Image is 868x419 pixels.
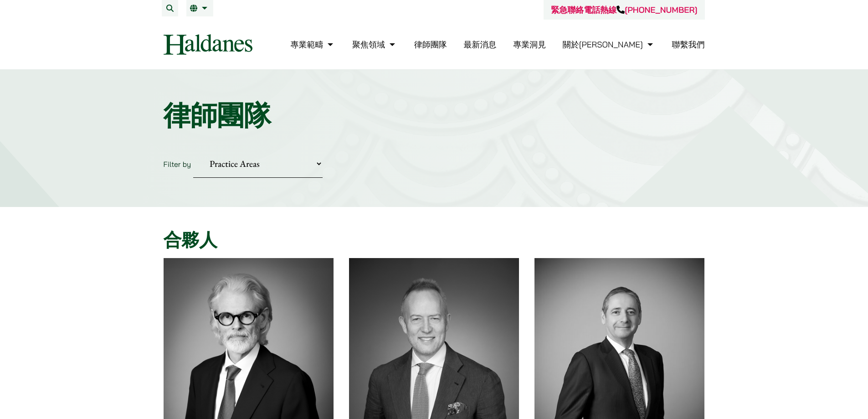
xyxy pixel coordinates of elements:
[164,99,705,132] h1: 律師團隊
[190,5,210,12] a: 繁
[672,39,705,50] a: 聯繫我們
[164,160,191,169] label: Filter by
[414,39,447,50] a: 律師團隊
[164,229,705,251] h2: 合夥人
[164,34,252,55] img: Logo of Haldanes
[352,39,397,50] a: 聚焦領域
[463,39,496,50] a: 最新消息
[551,5,697,15] a: 緊急聯絡電話熱線[PHONE_NUMBER]
[513,39,546,50] a: 專業洞見
[563,39,655,50] a: 關於何敦
[290,39,335,50] a: 專業範疇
